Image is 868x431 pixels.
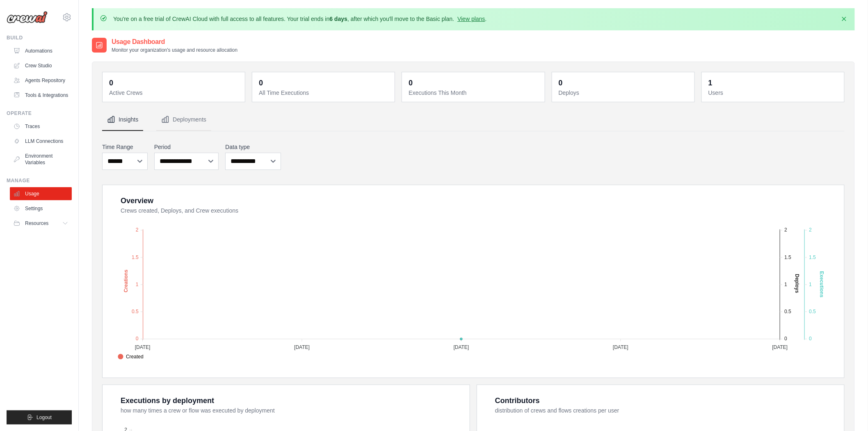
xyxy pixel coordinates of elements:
div: Executions by deployment [121,395,214,406]
button: Insights [102,109,143,131]
p: Monitor your organization's usage and resource allocation [112,47,238,53]
div: 0 [409,77,413,89]
a: Environment Variables [10,149,72,169]
a: Usage [10,187,72,200]
dt: Executions This Month [409,89,539,97]
tspan: 1.5 [785,254,792,260]
tspan: 0.5 [809,309,816,315]
span: Resources [25,220,48,227]
tspan: 2 [785,227,788,233]
a: Tools & Integrations [10,89,72,102]
tspan: [DATE] [454,344,469,350]
text: Executions [819,271,825,298]
span: Logout [37,414,52,421]
label: Time Range [102,143,148,151]
tspan: 2 [809,227,812,233]
span: Created [118,353,144,360]
text: Deploys [795,274,800,293]
div: 1 [708,77,713,89]
tspan: [DATE] [772,344,788,350]
div: Operate [7,110,72,117]
dt: Users [708,89,839,97]
tspan: 0 [809,336,812,342]
p: You're on a free trial of CrewAI Cloud with full access to all features. Your trial ends in , aft... [113,15,487,23]
tspan: 1.5 [132,254,139,260]
dt: Crews created, Deploys, and Crew executions [121,206,834,215]
div: Manage [7,177,72,184]
a: LLM Connections [10,135,72,148]
label: Data type [225,143,281,151]
h2: Usage Dashboard [112,37,238,47]
tspan: 1.5 [809,254,816,260]
tspan: 1 [785,282,788,287]
div: 0 [259,77,263,89]
button: Deployments [156,109,211,131]
dt: Deploys [559,89,690,97]
tspan: [DATE] [613,344,628,350]
div: Contributors [495,395,540,406]
div: 0 [559,77,563,89]
dt: All Time Executions [259,89,390,97]
tspan: [DATE] [135,344,151,350]
a: View plans [457,16,485,22]
button: Resources [10,217,72,230]
img: Logo [7,11,48,23]
dt: how many times a crew or flow was executed by deployment [121,406,460,415]
tspan: 0.5 [785,309,792,315]
nav: Tabs [102,109,845,131]
div: 0 [109,77,113,89]
div: Overview [121,195,153,206]
text: Creations [123,270,129,293]
dt: Active Crews [109,89,240,97]
tspan: 0 [136,336,139,342]
a: Settings [10,202,72,215]
tspan: 0.5 [132,309,139,315]
button: Logout [7,410,72,424]
a: Automations [10,44,72,57]
a: Traces [10,120,72,133]
a: Agents Repository [10,74,72,87]
label: Period [154,143,219,151]
tspan: 1 [809,282,812,287]
tspan: [DATE] [294,344,310,350]
tspan: 2 [136,227,139,233]
dt: distribution of crews and flows creations per user [495,406,834,415]
a: Crew Studio [10,59,72,72]
div: Build [7,34,72,41]
strong: 6 days [329,16,347,22]
tspan: 1 [136,282,139,287]
tspan: 0 [785,336,788,342]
